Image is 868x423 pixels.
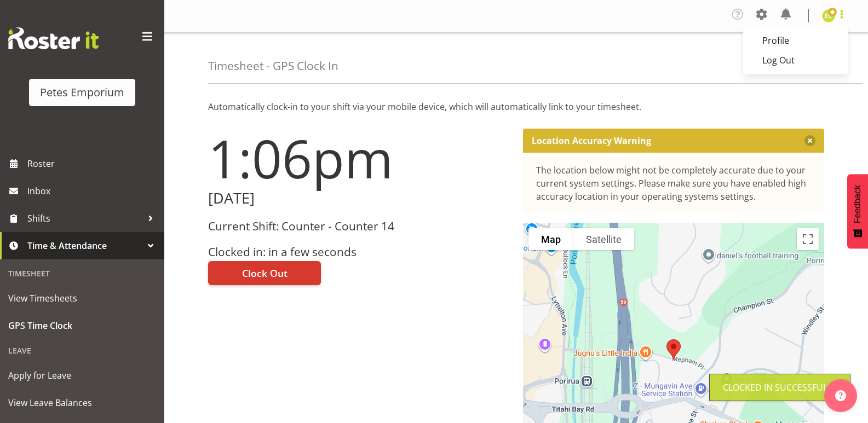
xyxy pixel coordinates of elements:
div: Clocked in Successfully [723,381,837,394]
span: Inbox [27,183,159,199]
button: Show street map [528,228,573,250]
button: Close message [804,135,815,146]
div: Timesheet [3,262,162,285]
h2: [DATE] [208,190,510,207]
img: help-xxl-2.png [835,390,846,401]
img: Rosterit website logo [8,27,99,49]
p: Automatically clock-in to your shift via your mobile device, which will automatically link to you... [208,100,824,113]
p: Location Accuracy Warning [532,135,651,146]
button: Feedback - Show survey [847,174,868,248]
span: Roster [27,155,159,172]
span: Feedback [853,185,863,223]
span: Apply for Leave [8,367,156,384]
h3: Clocked in: in a few seconds [208,246,510,258]
h3: Current Shift: Counter - Counter 14 [208,220,510,233]
a: Profile [743,31,848,50]
img: emma-croft7499.jpg [822,9,835,22]
span: View Timesheets [8,290,156,306]
span: Clock Out [242,266,288,280]
a: Apply for Leave [3,362,162,389]
a: View Timesheets [3,285,162,312]
button: Clock Out [208,261,321,285]
button: Toggle fullscreen view [797,228,819,250]
button: Show satellite imagery [573,228,634,250]
h4: Timesheet - GPS Clock In [208,60,338,72]
a: View Leave Balances [3,389,162,416]
h1: 1:06pm [208,129,510,188]
div: The location below might not be completely accurate due to your current system settings. Please m... [536,164,812,203]
span: Time & Attendance [27,237,142,254]
div: Petes Emporium [40,84,124,101]
span: View Leave Balances [8,395,156,411]
span: GPS Time Clock [8,317,156,334]
a: GPS Time Clock [3,312,162,339]
span: Shifts [27,210,142,227]
div: Leave [3,339,162,362]
a: Log Out [743,50,848,70]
